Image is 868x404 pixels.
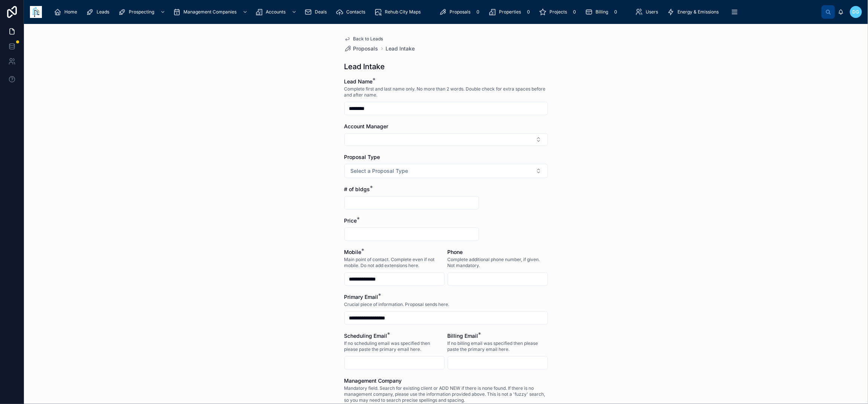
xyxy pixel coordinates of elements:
span: If no scheduling email was specified then please paste the primary email here. [344,340,445,352]
div: 0 [524,7,533,16]
img: App logo [30,6,42,18]
span: Home [64,9,77,15]
span: Energy & Emissions [678,9,719,15]
a: Leads [84,5,115,19]
span: Account Manager [344,123,389,129]
span: Complete first and last name only. No more than 2 words. Double check for extra spaces before and... [344,86,548,98]
span: Mobile [344,249,362,255]
a: Proposals0 [437,5,485,19]
span: Prospecting [129,9,154,15]
span: DG [853,9,859,15]
a: Accounts [253,5,301,19]
a: Projects0 [537,5,581,19]
a: Properties0 [486,5,535,19]
span: Select a Proposal Type [351,167,408,175]
span: Proposal Type [344,154,380,160]
span: Leads [97,9,109,15]
h1: Lead Intake [344,61,385,72]
span: Phone [448,249,463,255]
span: Billing Email [448,333,478,339]
span: Complete additional phone number, if given. Not mandatory. [448,257,548,269]
span: Accounts [266,9,286,15]
div: 0 [473,7,482,16]
span: Proposals [450,9,470,15]
span: Projects [549,9,567,15]
span: Main point of contact. Complete even if not mobile. Do not add extensions here. [344,257,445,269]
div: 0 [611,7,620,16]
span: Management Companies [183,9,237,15]
a: Management Companies [171,5,252,19]
span: Mandatory field. Search for existing client or ADD NEW if there is none found. If there is no man... [344,385,548,403]
a: Energy & Emissions [665,5,724,19]
span: Properties [499,9,521,15]
button: Select Button [344,164,548,178]
a: Users [633,5,664,19]
span: If no billing email was specified then please paste the primary email here. [448,340,548,352]
a: Rehub City Maps [372,5,426,19]
span: Proposals [353,45,378,52]
span: Contacts [346,9,365,15]
span: Price [344,217,357,224]
span: Lead Name [344,78,373,85]
span: Scheduling Email [344,333,387,339]
div: scrollable content [48,4,822,20]
span: Billing [596,9,608,15]
span: Back to Leads [353,36,383,42]
span: Primary Email [344,294,378,300]
div: 0 [570,7,579,16]
button: Select Button [344,133,548,146]
a: Billing0 [583,5,622,19]
a: Home [52,5,82,19]
span: Deals [315,9,327,15]
a: Proposals [344,45,378,52]
span: Crucial piece of information. Proposal sends here. [344,302,450,307]
span: # of bldgs [344,186,370,192]
span: Management Company [344,377,402,384]
span: Rehub City Maps [385,9,421,15]
a: Deals [302,5,332,19]
span: Users [646,9,658,15]
a: Contacts [334,5,371,19]
a: Lead Intake [386,45,415,52]
a: Back to Leads [344,36,383,42]
a: Prospecting [116,5,169,19]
